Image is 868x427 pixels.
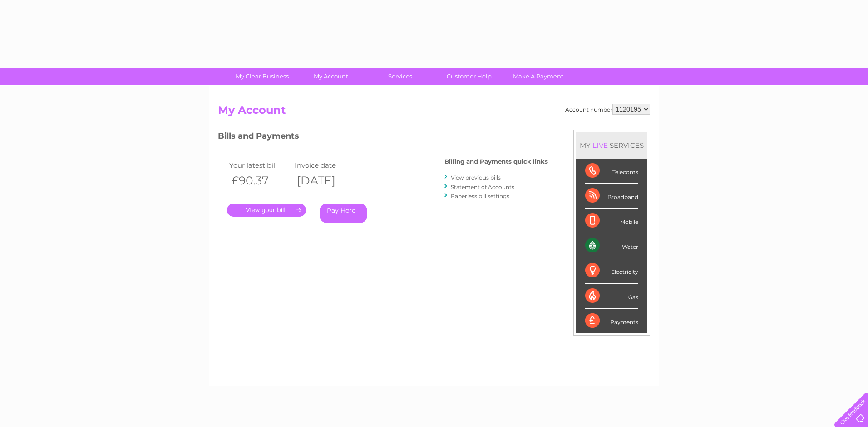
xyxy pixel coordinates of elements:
[292,171,358,190] th: [DATE]
[451,184,514,190] a: Statement of Accounts
[227,204,306,217] a: .
[218,130,548,146] h3: Bills and Payments
[585,258,638,283] div: Electricity
[585,309,638,333] div: Payments
[294,68,369,85] a: My Account
[451,193,509,199] a: Paperless bill settings
[292,159,358,171] td: Invoice date
[451,174,501,181] a: View previous bills
[585,284,638,309] div: Gas
[444,158,548,165] h4: Billing and Payments quick links
[363,68,438,85] a: Services
[320,204,367,223] a: Pay Here
[585,209,638,233] div: Mobile
[501,68,576,85] a: Make A Payment
[576,132,647,158] div: MY SERVICES
[585,184,638,209] div: Broadband
[227,171,292,190] th: £90.37
[225,68,300,85] a: My Clear Business
[585,233,638,258] div: Water
[585,159,638,184] div: Telecoms
[218,104,650,121] h2: My Account
[432,68,507,85] a: Customer Help
[227,159,292,171] td: Your latest bill
[565,104,650,115] div: Account number
[591,141,610,150] div: LIVE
